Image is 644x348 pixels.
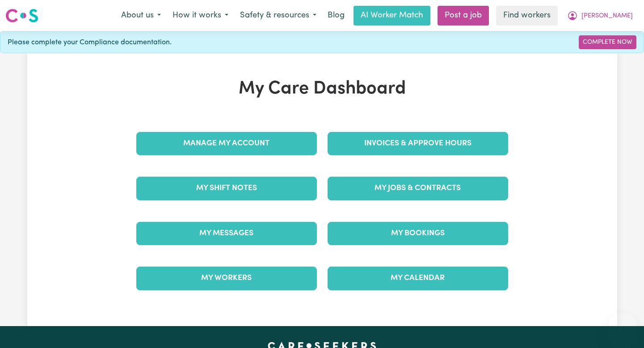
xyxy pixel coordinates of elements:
img: Careseekers logo [5,8,38,24]
a: My Workers [136,267,317,290]
iframe: Button to launch messaging window [608,312,637,341]
a: My Jobs & Contracts [328,177,508,200]
a: AI Worker Match [354,6,430,25]
a: Post a job [438,6,489,25]
span: [PERSON_NAME] [581,11,633,21]
button: My Account [561,6,639,25]
a: My Messages [136,222,317,245]
a: Blog [322,6,350,25]
a: Complete Now [579,35,636,49]
a: Invoices & Approve Hours [328,132,508,155]
button: About us [115,6,167,25]
a: My Shift Notes [136,177,317,200]
a: My Bookings [328,222,508,245]
h1: My Care Dashboard [131,78,514,100]
a: Careseekers logo [5,5,38,26]
a: Find workers [496,6,558,25]
span: Please complete your Compliance documentation. [8,37,172,48]
a: My Calendar [328,267,508,290]
button: Safety & resources [234,6,322,25]
a: Manage My Account [136,132,317,155]
button: How it works [167,6,234,25]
